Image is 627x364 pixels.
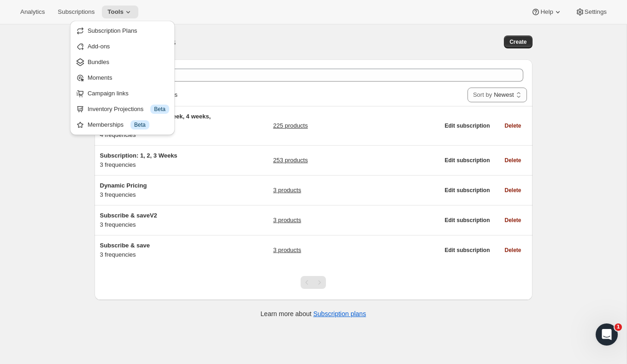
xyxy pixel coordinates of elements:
[509,38,526,46] span: Create
[52,6,100,18] button: Subscriptions
[15,6,50,18] button: Analytics
[444,217,490,224] span: Edit subscription
[570,6,612,18] button: Settings
[134,121,146,129] span: Beta
[615,323,622,331] span: 1
[526,6,568,18] button: Help
[107,8,124,16] span: Tools
[88,43,110,50] span: Add-ons
[100,211,215,229] div: 3 frequencies
[88,105,169,114] div: Inventory Projections
[73,70,172,85] button: Moments
[439,244,495,257] button: Edit subscription
[313,310,366,317] a: Subscription plans
[20,8,45,16] span: Analytics
[73,86,172,101] button: Campaign links
[504,247,521,254] span: Delete
[439,214,495,227] button: Edit subscription
[273,246,301,255] a: 3 products
[504,122,521,129] span: Delete
[273,121,308,130] a: 225 products
[88,74,112,81] span: Moments
[102,6,138,18] button: Tools
[504,157,521,164] span: Delete
[73,55,172,70] button: Bundles
[444,122,490,129] span: Edit subscription
[73,39,172,54] button: Add-ons
[100,151,215,170] div: 3 frequencies
[499,244,526,257] button: Delete
[88,59,109,65] span: Bundles
[273,186,301,195] a: 3 products
[100,181,215,200] div: 3 frequencies
[273,156,308,165] a: 253 products
[444,187,490,194] span: Edit subscription
[499,184,526,197] button: Delete
[540,8,553,16] span: Help
[499,214,526,227] button: Delete
[499,154,526,167] button: Delete
[100,182,147,189] span: Dynamic Pricing
[439,154,495,167] button: Edit subscription
[301,276,326,289] nav: Pagination
[100,152,177,159] span: Subscription: 1, 2, 3 Weeks
[504,35,532,48] button: Create
[439,184,495,197] button: Edit subscription
[100,212,157,219] span: Subscribe & saveV2
[444,157,490,164] span: Edit subscription
[596,323,618,346] iframe: Intercom live chat
[73,117,172,132] button: Memberships
[585,8,607,16] span: Settings
[100,241,215,259] div: 3 frequencies
[504,187,521,194] span: Delete
[504,217,521,224] span: Delete
[273,216,301,225] a: 3 products
[88,90,129,97] span: Campaign links
[88,120,169,129] div: Memberships
[260,309,366,318] p: Learn more about
[73,23,172,38] button: Subscription Plans
[499,119,526,132] button: Delete
[439,119,495,132] button: Edit subscription
[58,8,95,16] span: Subscriptions
[444,247,490,254] span: Edit subscription
[73,102,172,117] button: Inventory Projections
[154,106,166,113] span: Beta
[88,27,137,34] span: Subscription Plans
[100,242,150,249] span: Subscribe & save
